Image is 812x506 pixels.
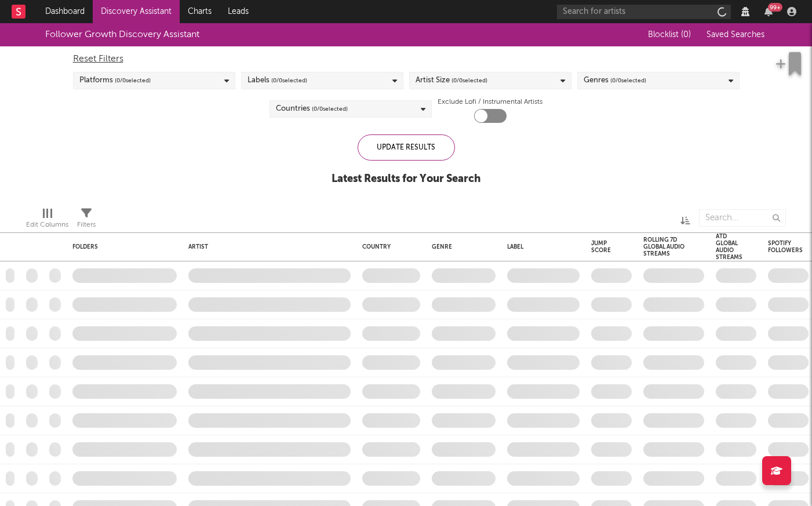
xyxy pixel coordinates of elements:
[358,134,455,161] div: Update Results
[362,243,414,250] div: Country
[79,74,151,88] div: Platforms
[451,74,487,88] span: ( 0 / 0 selected)
[26,203,68,237] div: Edit Columns
[768,240,803,254] div: Spotify Followers
[72,243,159,250] div: Folders
[648,31,691,39] span: Blocklist
[707,31,767,39] span: Saved Searches
[591,240,614,254] div: Jump Score
[507,243,574,250] div: Label
[681,31,691,39] span: ( 0 )
[643,236,687,257] div: Rolling 7D Global Audio Streams
[45,28,199,42] div: Follower Growth Discovery Assistant
[764,7,773,16] button: 99+
[271,74,307,88] span: ( 0 / 0 selected)
[115,74,151,88] span: ( 0 / 0 selected)
[438,95,542,109] label: Exclude Lofi / Instrumental Artists
[73,52,740,66] div: Reset Filters
[332,172,480,186] div: Latest Results for Your Search
[703,30,767,39] button: Saved Searches
[432,243,490,250] div: Genre
[557,5,731,19] input: Search for artists
[77,218,96,232] div: Filters
[768,3,782,12] div: 99 +
[276,102,348,116] div: Countries
[416,74,487,88] div: Artist Size
[584,74,646,88] div: Genres
[699,209,786,227] input: Search...
[716,233,742,261] div: ATD Global Audio Streams
[610,74,646,88] span: ( 0 / 0 selected)
[26,218,68,232] div: Edit Columns
[247,74,307,88] div: Labels
[77,203,96,237] div: Filters
[312,102,348,116] span: ( 0 / 0 selected)
[188,243,345,250] div: Artist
